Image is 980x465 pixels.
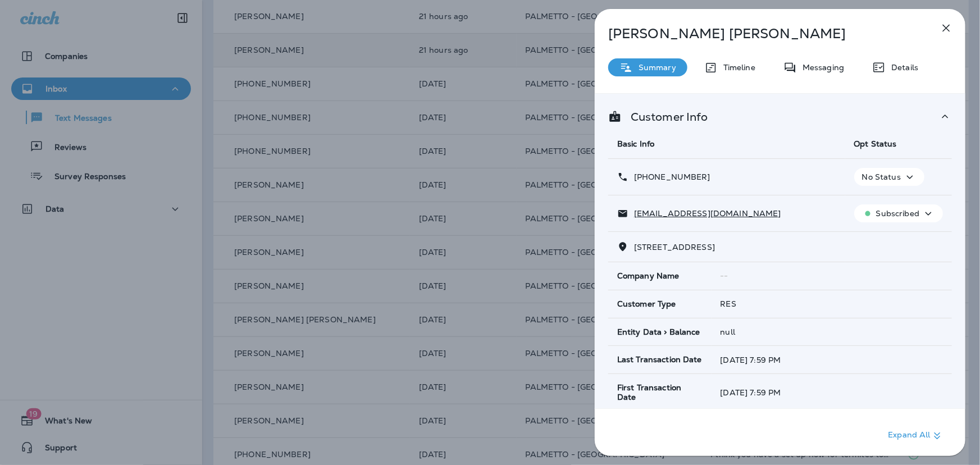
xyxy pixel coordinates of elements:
[617,139,654,149] span: Basic Info
[718,63,755,72] p: Timeline
[721,271,728,281] span: --
[721,388,781,398] span: [DATE] 7:59 PM
[617,383,703,402] span: First Transaction Date
[628,209,781,218] p: [EMAIL_ADDRESS][DOMAIN_NAME]
[886,63,918,72] p: Details
[617,327,700,337] span: Entity Data > Balance
[854,204,943,222] button: Subscribed
[797,63,844,72] p: Messaging
[862,172,901,181] p: No Status
[721,355,781,365] span: [DATE] 7:59 PM
[721,299,736,309] span: RES
[634,242,715,252] span: [STREET_ADDRESS]
[854,139,897,149] span: Opt Status
[884,426,949,446] button: Expand All
[608,26,915,42] p: [PERSON_NAME] [PERSON_NAME]
[888,429,944,443] p: Expand All
[622,112,708,121] p: Customer Info
[633,63,676,72] p: Summary
[617,299,676,309] span: Customer Type
[721,327,736,337] span: null
[628,172,710,181] p: [PHONE_NUMBER]
[617,355,702,364] span: Last Transaction Date
[617,271,680,281] span: Company Name
[854,168,924,186] button: No Status
[876,209,919,218] p: Subscribed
